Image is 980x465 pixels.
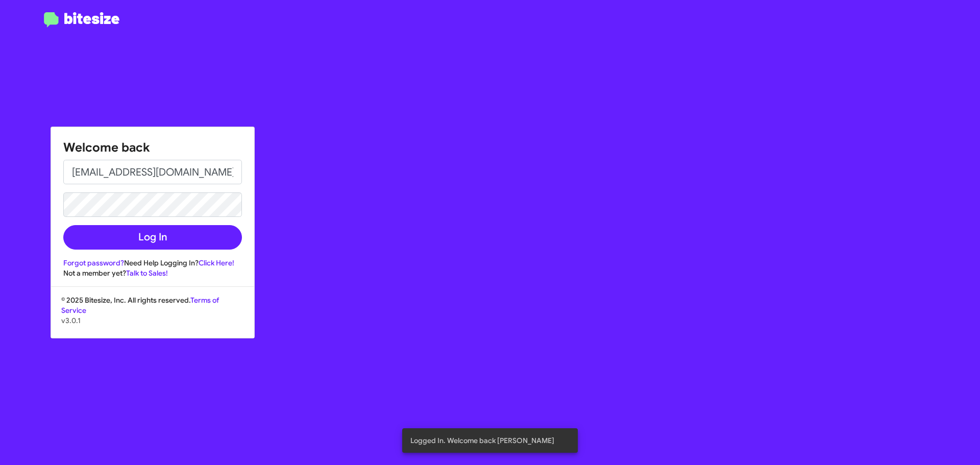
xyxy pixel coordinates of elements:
h1: Welcome back [63,139,242,156]
div: Domain Overview [39,60,91,67]
div: Keywords by Traffic [113,60,172,67]
a: Click Here! [199,258,234,267]
div: Need Help Logging In? [63,258,242,268]
button: Log In [63,225,242,250]
div: v 4.0.25 [29,16,50,25]
a: Forgot password? [63,258,124,267]
img: tab_keywords_by_traffic_grey.svg [102,59,110,67]
div: Domain: [DOMAIN_NAME] [27,27,112,35]
div: © 2025 Bitesize, Inc. All rights reserved. [51,295,254,338]
span: Logged In. Welcome back [PERSON_NAME] [410,435,554,446]
p: v3.0.1 [61,315,244,326]
input: Email address [63,160,242,184]
img: tab_domain_overview_orange.svg [28,59,36,67]
div: Not a member yet? [63,268,242,278]
img: logo_orange.svg [16,16,24,25]
a: Talk to Sales! [126,268,168,278]
img: website_grey.svg [16,27,24,35]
